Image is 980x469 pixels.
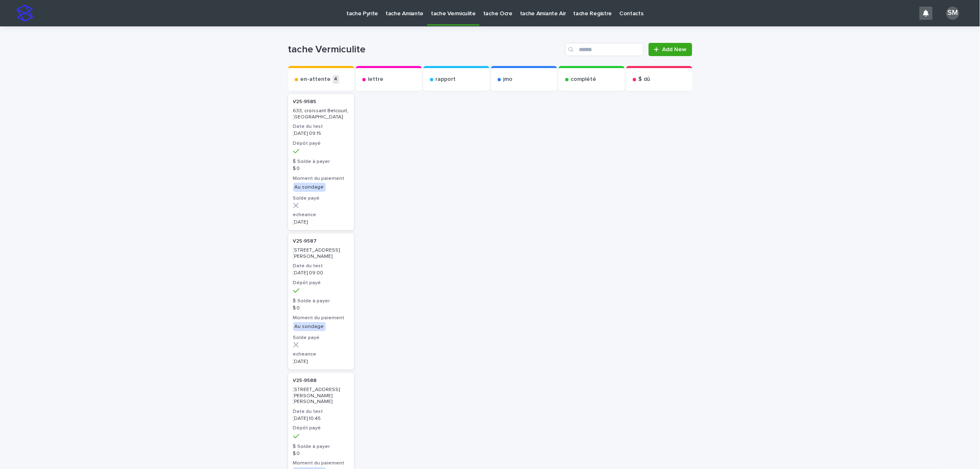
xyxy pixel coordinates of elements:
[293,408,349,415] h3: Date du test
[436,76,456,83] p: rapport
[293,378,317,384] p: V25-9588
[293,280,349,286] h3: Dépôt payé
[293,460,349,467] h3: Moment du paiement
[649,43,692,56] a: Add New
[293,166,349,172] p: $ 0
[293,443,349,450] h3: $ Solde à payer
[333,75,339,84] p: 4
[288,233,354,370] a: V25-9587 [STREET_ADDRESS][PERSON_NAME]Date du test[DATE] 09:00Dépôt payé$ Solde à payer$ 0Moment ...
[293,351,349,358] h3: echeance
[293,158,349,165] h3: $ Solde à payer
[293,108,349,120] p: 633, croissant Belcourt, [GEOGRAPHIC_DATA]
[503,76,513,83] p: jmo
[639,76,651,83] p: $ dû
[946,7,959,20] div: SM
[293,270,349,276] p: [DATE] 09:00
[293,195,349,202] h3: Solde payé
[301,76,331,83] p: en-attente
[293,247,349,259] p: [STREET_ADDRESS][PERSON_NAME]
[293,359,349,365] p: [DATE]
[293,335,349,341] h3: Solde payé
[293,140,349,147] h3: Dépôt payé
[293,183,326,192] div: Au sondage
[293,425,349,431] h3: Dépôt payé
[565,43,644,56] input: Search
[293,131,349,137] p: [DATE] 09:15
[293,212,349,218] h3: echeance
[293,123,349,130] h3: Date du test
[293,387,349,405] p: [STREET_ADDRESS][PERSON_NAME][PERSON_NAME]
[293,298,349,304] h3: $ Solde à payer
[293,263,349,269] h3: Date du test
[293,175,349,182] h3: Moment du paiement
[571,76,597,83] p: complété
[293,416,349,422] p: [DATE] 10:45
[293,322,326,331] div: Au sondage
[16,5,33,21] img: stacker-logo-s-only.png
[293,238,317,244] p: V25-9587
[368,76,384,83] p: lettre
[293,305,349,311] p: $ 0
[288,94,354,230] a: V25-9585 633, croissant Belcourt, [GEOGRAPHIC_DATA]Date du test[DATE] 09:15Dépôt payé$ Solde à pa...
[288,44,562,56] h1: tache Vermiculite
[293,219,349,225] p: [DATE]
[293,315,349,321] h3: Moment du paiement
[663,47,687,52] span: Add New
[293,99,317,105] p: V25-9585
[293,451,349,457] p: $ 0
